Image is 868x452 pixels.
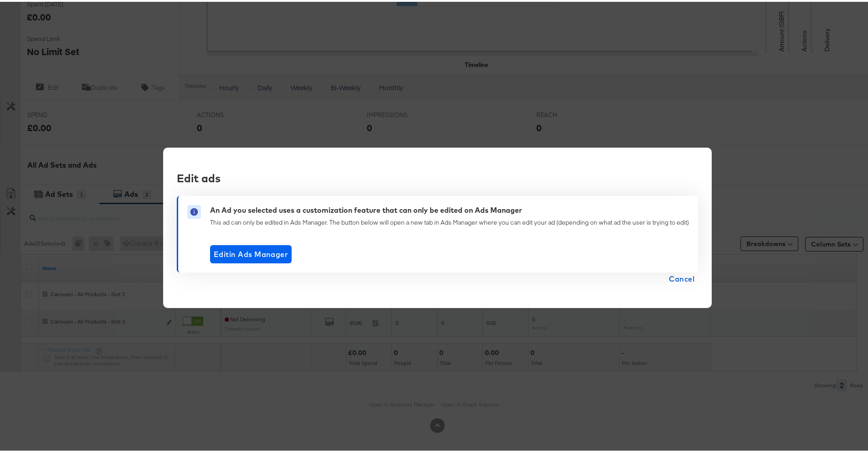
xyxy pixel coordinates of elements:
span: Cancel [669,271,694,283]
button: Cancel [665,271,698,283]
div: Edit ads [177,169,691,184]
button: Editin Ads Manager [210,243,292,262]
div: This ad can only be edited in Ads Manager. The button below will open a new tab in Ads Manager wh... [210,216,689,225]
span: Edit in Ads Manager [214,246,288,259]
div: An Ad you selected uses a customization feature that can only be edited on Ads Manager [210,203,522,214]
